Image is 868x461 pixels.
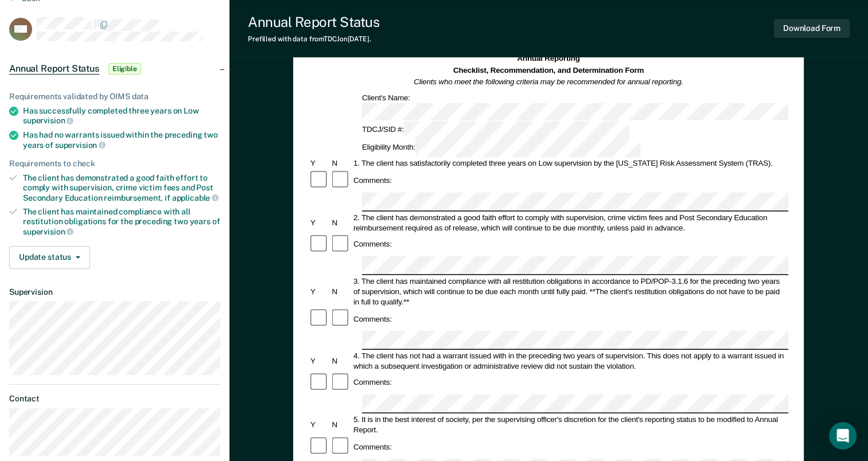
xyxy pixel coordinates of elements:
div: N [330,217,352,228]
div: Comments: [352,314,394,324]
div: N [330,420,352,430]
div: Y [309,217,330,228]
button: Update status [9,246,90,269]
span: Annual Report Status [9,63,99,75]
strong: Checklist, Recommendation, and Determination Form [453,66,644,75]
div: The client has demonstrated a good faith effort to comply with supervision, crime victim fees and... [23,173,220,202]
span: supervision [23,116,73,125]
div: Requirements to check [9,159,220,169]
em: Clients who meet the following criteria may be recommended for annual reporting. [414,77,684,86]
strong: Annual Reporting [517,54,580,63]
div: N [330,355,352,366]
div: Comments: [352,377,394,388]
span: supervision [23,227,73,236]
div: Y [309,420,330,430]
div: The client has maintained compliance with all restitution obligations for the preceding two years of [23,207,220,236]
dt: Supervision [9,287,220,297]
div: 1. The client has satisfactorily completed three years on Low supervision by the [US_STATE] Risk ... [352,158,788,169]
div: Has had no warrants issued within the preceding two years of [23,130,220,150]
div: Eligibility Month: [360,139,643,157]
div: Y [309,355,330,366]
div: Comments: [352,239,394,249]
span: supervision [55,140,106,150]
span: applicable [172,193,219,202]
dt: Contact [9,394,220,404]
div: Annual Report Status [248,14,379,30]
div: TDCJ/SID #: [360,122,631,139]
div: 4. The client has not had a warrant issued with in the preceding two years of supervision. This d... [352,350,788,371]
div: Y [309,158,330,169]
div: Comments: [352,442,394,452]
div: Comments: [352,175,394,186]
div: Prefilled with data from TDCJ on [DATE] . [248,35,379,43]
div: Requirements validated by OIMS data [9,92,220,101]
div: Y [309,286,330,296]
div: Open Intercom Messenger [829,422,857,450]
div: 5. It is in the best interest of society, per the supervising officer's discretion for the client... [352,415,788,435]
div: Has successfully completed three years on Low [23,106,220,126]
div: N [330,158,352,169]
div: 2. The client has demonstrated a good faith effort to comply with supervision, crime victim fees ... [352,212,788,233]
div: 3. The client has maintained compliance with all restitution obligations in accordance to PD/POP-... [352,276,788,307]
span: Eligible [108,63,141,75]
button: Download Form [774,19,850,38]
div: N [330,286,352,296]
